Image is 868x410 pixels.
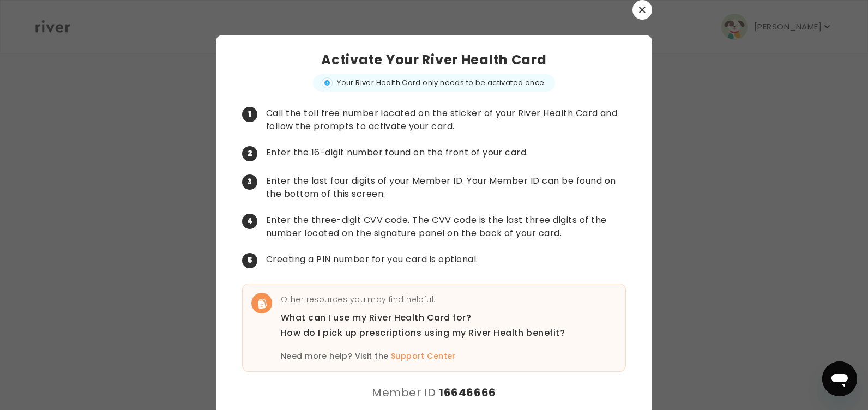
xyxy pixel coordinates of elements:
[321,50,546,70] h3: Activate Your River Health Card
[281,310,565,325] a: What can I use my River Health Card for?
[266,214,626,240] p: Enter the three-digit CVV code. The CVV code is the last three digits of the number located on th...
[281,325,565,341] a: How do I pick up prescriptions using my River Health benefit?
[266,253,478,268] p: Creating a PIN number for you card is optional.
[391,351,456,361] a: Support Center
[242,146,257,161] span: 2
[242,214,257,229] span: 4
[372,385,496,400] div: Member ID
[242,174,257,190] span: 3
[281,349,565,363] p: Need more help? Visit the
[266,107,626,133] p: Call the toll free number located on the sticker of your River Health Card and follow the prompts...
[266,146,528,161] p: Enter the 16-digit number found on the front of your card.
[313,74,554,92] div: Your River Health Card only needs to be activated once.
[242,107,257,122] span: 1
[439,385,496,400] strong: 16646666
[281,293,565,306] p: Other resources you may find helpful:
[242,253,257,268] span: 5
[266,174,626,201] p: Enter the last four digits of your Member ID. Your Member ID can be found on the bottom of this s...
[822,361,857,396] iframe: Button to launch messaging window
